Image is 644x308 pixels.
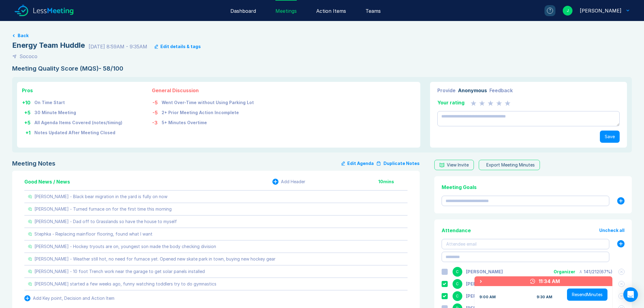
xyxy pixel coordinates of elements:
[152,107,161,117] td: -5
[34,282,216,286] div: [PERSON_NAME] started a few weeks ago, funny watching toddlers try to do gymnastics
[453,279,462,289] div: C
[486,163,535,167] div: Export Meeting Minutes
[161,117,254,127] td: 5+ Minutes Overtime
[34,96,123,107] td: On Time Start
[34,219,177,224] div: [PERSON_NAME] - Dad off to Grasslands so have the house to myself
[22,96,34,107] td: + 10
[453,267,462,277] div: C
[160,44,201,49] div: Edit details & tags
[22,127,34,137] td: + 1
[580,7,621,14] div: Joel Hergott
[623,287,638,302] div: Open Intercom Messenger
[458,87,487,94] div: Anonymous
[539,278,560,285] div: 11:34 AM
[341,160,374,167] button: Edit Agenda
[12,40,85,50] div: Energy Team Huddle
[34,257,275,261] div: [PERSON_NAME] - Weather still hot, no need for furnace yet. Opened new skate park in town, buying...
[600,131,620,143] button: Save
[447,163,469,167] div: View Invite
[272,179,305,185] button: Add Header
[24,295,114,301] button: Add Key point, Decision and Action Item
[466,294,503,299] div: Chris Goldring
[161,96,254,107] td: Went Over-Time without Using Parking Lot
[442,227,471,234] div: Attendance
[471,99,511,106] div: 0 Stars
[34,107,123,117] td: 30 Minute Meeting
[161,107,254,117] td: 2+ Prior Meeting Action Incomplete
[442,184,625,191] div: Meeting Goals
[152,87,254,94] div: General Discussion
[34,269,205,274] div: [PERSON_NAME] - 10 foot Trench work near the garage to get solar panels installed
[18,33,29,38] button: Back
[554,269,575,274] div: Organizer
[376,160,420,167] button: Duplicate Notes
[24,178,70,185] div: Good News / News
[466,282,503,286] div: Chad Skretting
[152,96,161,107] td: -5
[599,228,625,233] button: Uncheck all
[479,295,496,299] div: 9:00 AM
[378,179,408,184] div: 10 mins
[22,107,34,117] td: + 5
[281,179,305,184] div: Add Header
[453,291,462,301] div: C
[489,87,513,94] div: Feedback
[437,87,456,94] div: Provide
[537,295,552,299] div: 9:30 AM
[12,160,55,167] div: Meeting Notes
[34,207,172,212] div: [PERSON_NAME] - Turned furnace on for the first time this morning
[567,289,607,301] button: ResendMinutes
[537,5,555,16] a: ?
[22,87,123,94] div: Pros
[434,160,474,170] button: View Invite
[34,194,167,199] div: [PERSON_NAME] - Black bear migration in the yard is fully on now
[34,244,216,249] div: [PERSON_NAME] - Hockey tryouts are on, youngest son made the body checking division
[34,232,152,236] div: Stephka - Replacing mainfloor flooring, found what I want
[33,296,114,301] div: Add Key point, Decision and Action Item
[89,43,147,50] div: [DATE] 8:59AM - 9:35AM
[155,44,201,49] button: Edit details & tags
[12,65,632,72] div: Meeting Quality Score (MQS) - 58/100
[437,99,464,106] div: Your rating
[479,160,540,170] button: Export Meeting Minutes
[22,117,34,127] td: + 5
[34,127,123,137] td: Notes Updated After Meeting Closed
[563,6,572,16] div: J
[19,53,37,60] div: Sococo
[579,269,612,274] div: 141 / 212 ( 67 %)
[466,269,503,274] div: Corey Wick
[34,117,123,127] td: All Agenda Items Covered (notes/timing)
[12,33,632,38] a: Back
[152,117,161,127] td: -3
[547,8,553,14] div: ?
